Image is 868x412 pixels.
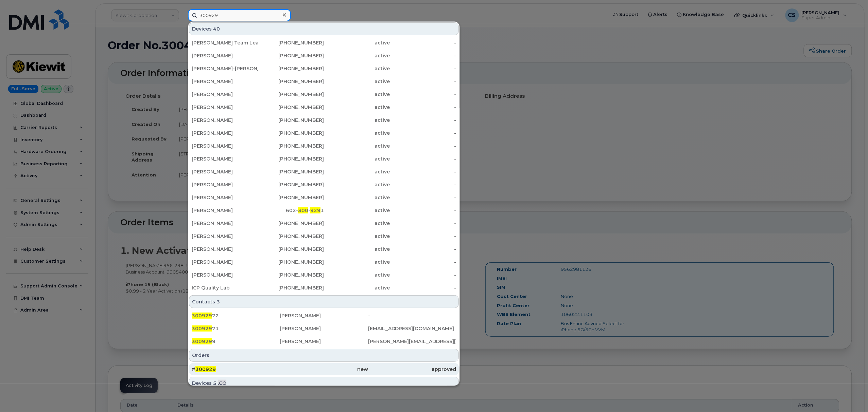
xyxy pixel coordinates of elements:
span: 40 [213,25,220,32]
div: - [390,233,456,240]
div: ICP Quality Lab [192,284,258,291]
div: [PERSON_NAME] [192,104,258,111]
div: [PERSON_NAME] [192,130,258,136]
div: Contacts [189,295,459,308]
a: [PERSON_NAME][PHONE_NUMBER]active- [189,114,459,126]
a: [PERSON_NAME][PHONE_NUMBER]active- [189,230,459,242]
div: [PERSON_NAME] [192,78,258,85]
div: 72 [192,312,280,319]
div: active [324,194,390,201]
div: active [324,78,390,85]
div: - [390,181,456,188]
div: active [324,207,390,214]
a: [PERSON_NAME][PHONE_NUMBER]active- [189,191,459,204]
div: active [324,284,390,291]
span: 300929 [192,313,212,319]
div: [PHONE_NUMBER] [258,65,324,72]
div: - [390,284,456,291]
div: [PHONE_NUMBER] [258,78,324,85]
a: [PERSON_NAME] Team Leaders Phone[PHONE_NUMBER]active- [189,37,459,49]
div: new [280,366,368,373]
div: [PERSON_NAME]-[PERSON_NAME] [192,65,258,72]
a: [PERSON_NAME][PHONE_NUMBER]active- [189,256,459,268]
div: [PHONE_NUMBER] [258,130,324,136]
div: - [390,271,456,278]
div: Orders [189,349,459,362]
div: - [390,168,456,175]
a: [PERSON_NAME][PHONE_NUMBER]active- [189,243,459,255]
a: [PERSON_NAME]602-300-9291active- [189,204,459,217]
div: - [390,39,456,46]
span: 5 [213,380,216,387]
a: [PERSON_NAME][PHONE_NUMBER]active- [189,179,459,191]
div: - [390,52,456,59]
div: [PHONE_NUMBER] [258,91,324,98]
div: [PHONE_NUMBER] [258,52,324,59]
div: - [390,155,456,162]
div: Devices [189,377,459,390]
div: [PERSON_NAME] [192,168,258,175]
div: [EMAIL_ADDRESS][DOMAIN_NAME] [368,325,456,332]
div: [PHONE_NUMBER] [258,246,324,252]
a: #300929newapproved [189,363,459,375]
div: approved [368,366,456,373]
div: - [390,220,456,227]
div: active [324,220,390,227]
div: - [390,246,456,252]
div: active [324,130,390,136]
div: active [324,39,390,46]
div: [PERSON_NAME] [192,155,258,162]
div: active [324,168,390,175]
span: 929 [310,207,320,213]
div: active [324,233,390,240]
div: - [390,207,456,214]
div: [PERSON_NAME] Team Leaders Phone [192,39,258,46]
div: [PERSON_NAME] [192,246,258,252]
a: [PERSON_NAME][PHONE_NUMBER]active- [189,127,459,139]
a: ICP Quality Lab[PHONE_NUMBER]active- [189,282,459,294]
div: [PHONE_NUMBER] [258,194,324,201]
div: # [192,366,280,373]
div: - [390,143,456,149]
span: 300929 [192,338,212,344]
div: active [324,259,390,265]
a: [PERSON_NAME][PHONE_NUMBER]active- [189,153,459,165]
a: [PERSON_NAME][PHONE_NUMBER]active- [189,101,459,113]
div: active [324,246,390,252]
div: [PHONE_NUMBER] [258,220,324,227]
a: [PERSON_NAME][PHONE_NUMBER]active- [189,50,459,62]
a: [PERSON_NAME][PHONE_NUMBER]active- [189,88,459,100]
a: 30092972[PERSON_NAME]- [189,310,459,322]
a: 30092971[PERSON_NAME][EMAIL_ADDRESS][DOMAIN_NAME] [189,322,459,335]
div: [PHONE_NUMBER] [258,259,324,265]
div: [PHONE_NUMBER] [258,155,324,162]
div: active [324,117,390,124]
a: [PERSON_NAME][PHONE_NUMBER]active- [189,75,459,88]
div: active [324,65,390,72]
div: [PERSON_NAME][EMAIL_ADDRESS][PERSON_NAME][PERSON_NAME][DOMAIN_NAME] [368,338,456,345]
div: active [324,91,390,98]
div: [PHONE_NUMBER] [258,168,324,175]
div: [PHONE_NUMBER] [258,117,324,124]
div: [PERSON_NAME] [192,271,258,278]
div: [PHONE_NUMBER] [258,284,324,291]
div: - [390,65,456,72]
div: [PERSON_NAME] [192,117,258,124]
div: [PHONE_NUMBER] [258,104,324,111]
a: 3009299[PERSON_NAME][PERSON_NAME][EMAIL_ADDRESS][PERSON_NAME][PERSON_NAME][DOMAIN_NAME] [189,335,459,348]
div: [PERSON_NAME] [192,259,258,265]
div: [PERSON_NAME] [192,143,258,149]
a: [PERSON_NAME][PHONE_NUMBER]active- [189,140,459,152]
div: [PERSON_NAME] [280,312,368,319]
div: [PERSON_NAME] [280,338,368,345]
span: 3 [216,298,220,305]
div: active [324,143,390,149]
div: - [390,130,456,136]
div: - [390,194,456,201]
div: [PERSON_NAME] [280,325,368,332]
div: active [324,155,390,162]
div: - [390,117,456,124]
div: 71 [192,325,280,332]
div: 602- - 1 [258,207,324,214]
iframe: Messenger Launcher [838,382,863,407]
